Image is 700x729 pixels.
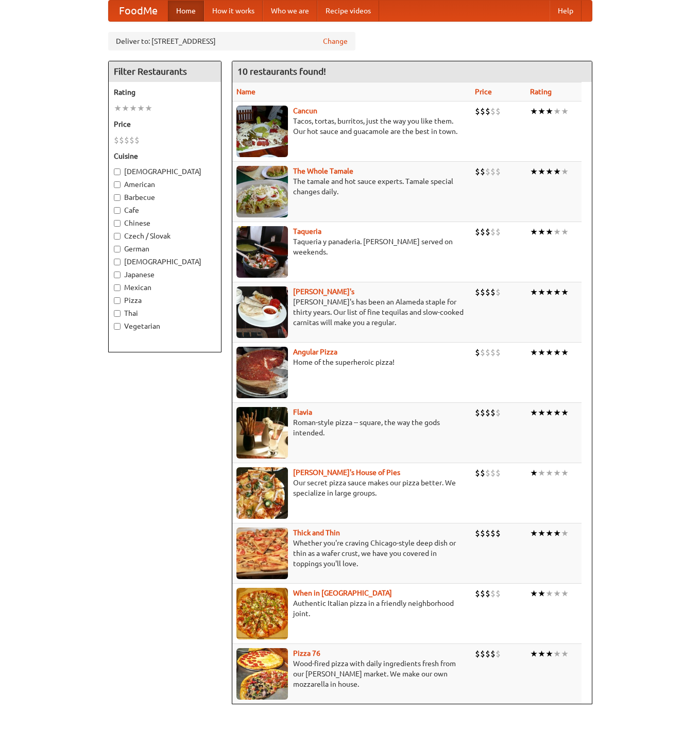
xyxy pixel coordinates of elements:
li: ★ [553,106,561,117]
li: $ [475,528,480,539]
li: $ [114,134,119,146]
img: pedros.jpg [236,286,288,338]
li: $ [485,407,490,418]
li: $ [490,106,496,117]
a: Pizza 76 [293,649,320,657]
p: Whether you're craving Chicago-style deep dish or thin as a wafer crust, we have you covered in t... [236,538,467,569]
li: $ [475,347,480,358]
a: [PERSON_NAME]'s House of Pies [293,468,400,477]
input: [DEMOGRAPHIC_DATA] [114,168,121,175]
li: ★ [530,347,538,358]
img: pizza76.jpg [236,648,288,700]
li: $ [490,226,496,238]
li: ★ [538,467,545,479]
li: $ [490,166,496,177]
a: Thick and Thin [293,529,340,537]
h5: Cuisine [114,151,216,161]
li: $ [490,407,496,418]
li: ★ [561,226,569,238]
label: American [114,179,216,190]
li: ★ [530,588,538,599]
a: The Whole Tamale [293,167,353,175]
p: Wood-fired pizza with daily ingredients fresh from our [PERSON_NAME] market. We make our own mozz... [236,658,467,689]
a: Angular Pizza [293,348,337,356]
p: The tamale and hot sauce experts. Tamale special changes daily. [236,176,467,197]
li: ★ [530,407,538,418]
input: Pizza [114,297,121,304]
label: Pizza [114,295,216,306]
li: ★ [545,166,553,177]
li: ★ [561,286,569,298]
li: ★ [561,347,569,358]
li: ★ [553,286,561,298]
li: $ [480,286,485,298]
li: ★ [553,467,561,479]
li: $ [490,467,496,479]
img: luigis.jpg [236,467,288,519]
li: ★ [538,166,545,177]
li: ★ [561,588,569,599]
img: wholetamale.jpg [236,166,288,217]
li: ★ [545,226,553,238]
li: $ [485,347,490,358]
li: ★ [561,528,569,539]
label: Chinese [114,218,216,228]
li: ★ [545,528,553,539]
li: ★ [538,407,545,418]
li: $ [480,407,485,418]
a: Cancun [293,107,317,115]
li: ★ [553,347,561,358]
b: [PERSON_NAME]'s [293,287,354,296]
li: $ [496,106,501,117]
li: ★ [114,103,122,114]
label: German [114,244,216,254]
li: $ [496,166,501,177]
li: $ [485,648,490,659]
li: ★ [553,588,561,599]
img: wheninrome.jpg [236,588,288,639]
li: $ [485,588,490,599]
li: $ [485,528,490,539]
li: $ [475,407,480,418]
li: $ [485,226,490,238]
li: ★ [553,226,561,238]
li: $ [485,286,490,298]
li: ★ [553,528,561,539]
li: $ [496,286,501,298]
label: Japanese [114,269,216,280]
li: ★ [545,347,553,358]
li: $ [490,588,496,599]
label: [DEMOGRAPHIC_DATA] [114,257,216,267]
li: ★ [530,528,538,539]
h5: Rating [114,87,216,97]
li: $ [475,648,480,659]
p: Home of the superheroic pizza! [236,357,467,367]
input: Mexican [114,284,121,291]
a: FoodMe [109,1,168,21]
li: ★ [530,648,538,659]
h5: Price [114,119,216,129]
li: $ [480,166,485,177]
img: taqueria.jpg [236,226,288,278]
li: $ [480,467,485,479]
li: $ [129,134,134,146]
img: angular.jpg [236,347,288,398]
li: ★ [561,106,569,117]
li: ★ [530,467,538,479]
div: Deliver to: [STREET_ADDRESS] [108,32,355,50]
li: ★ [538,528,545,539]
li: ★ [129,103,137,114]
li: ★ [545,407,553,418]
b: Taqueria [293,227,321,235]
input: Czech / Slovak [114,233,121,240]
a: Who we are [263,1,317,21]
b: Flavia [293,408,312,416]
p: Our secret pizza sauce makes our pizza better. We specialize in large groups. [236,478,467,498]
li: $ [496,467,501,479]
input: Barbecue [114,194,121,201]
a: Recipe videos [317,1,379,21]
li: $ [475,467,480,479]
